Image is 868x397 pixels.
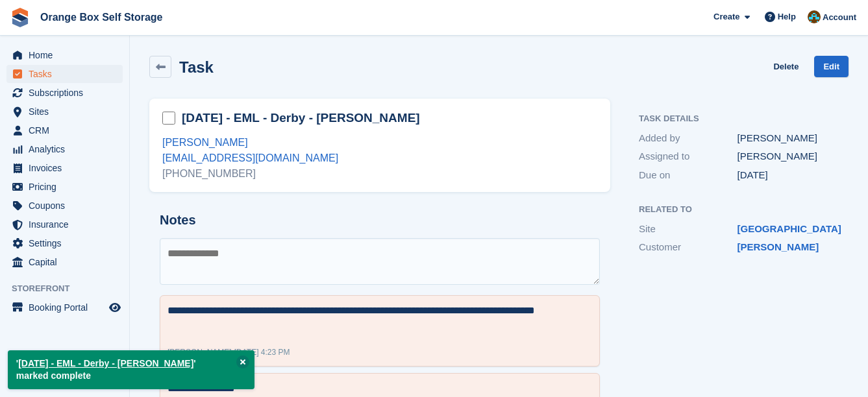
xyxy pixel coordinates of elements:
a: menu [6,159,123,177]
span: Tasks [29,65,106,83]
span: Home [29,46,106,64]
span: Invoices [29,159,106,177]
span: Sites [29,102,106,121]
div: [PERSON_NAME] [738,149,836,164]
a: Edit [814,56,849,77]
div: [PHONE_NUMBER] [162,166,597,182]
span: Account [823,11,856,24]
a: menu [6,197,123,215]
div: Site [639,222,738,237]
a: Preview store [107,300,123,315]
a: Orange Box Self Storage [35,6,168,28]
a: menu [6,65,123,83]
a: [PERSON_NAME] [738,241,819,252]
a: [GEOGRAPHIC_DATA] [738,223,841,234]
a: menu [6,253,123,271]
a: menu [6,298,123,317]
h2: Task Details [639,114,836,124]
div: [PERSON_NAME] [738,131,836,146]
div: [DATE] [738,168,836,183]
a: [DATE] - EML - Derby - [PERSON_NAME] [18,358,193,368]
div: Assigned to [639,149,738,164]
img: Mike [808,10,821,23]
a: menu [6,234,123,252]
h2: Notes [160,213,600,228]
span: Analytics [29,140,106,158]
a: menu [6,121,123,139]
span: Settings [29,234,106,252]
a: menu [6,84,123,102]
span: Coupons [29,197,106,215]
span: Capital [29,253,106,271]
a: [EMAIL_ADDRESS][DOMAIN_NAME] [162,152,338,163]
span: Pricing [29,178,106,196]
span: CRM [29,121,106,139]
a: menu [6,140,123,158]
a: menu [6,46,123,64]
p: ' ' marked complete [8,350,254,389]
span: Storefront [12,282,129,295]
h2: [DATE] - EML - Derby - [PERSON_NAME] [182,110,420,126]
div: Due on [639,168,738,183]
a: Delete [773,56,799,77]
h2: Task [179,58,214,76]
span: Create [713,10,739,23]
a: menu [6,215,123,234]
span: Booking Portal [29,298,106,317]
img: stora-icon-8386f47178a22dfd0bd8f6a31ec36ba5ce8667c1dd55bd0f319d3a0aa187defe.svg [10,8,30,27]
span: Insurance [29,215,106,234]
div: Added by [639,131,738,146]
span: [DATE] 4:23 PM [234,348,290,357]
a: menu [6,178,123,196]
div: Customer [639,240,738,255]
a: menu [6,102,123,121]
a: [PERSON_NAME] [162,137,248,148]
span: Subscriptions [29,84,106,102]
span: Help [778,10,796,23]
h2: Related to [639,205,836,215]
